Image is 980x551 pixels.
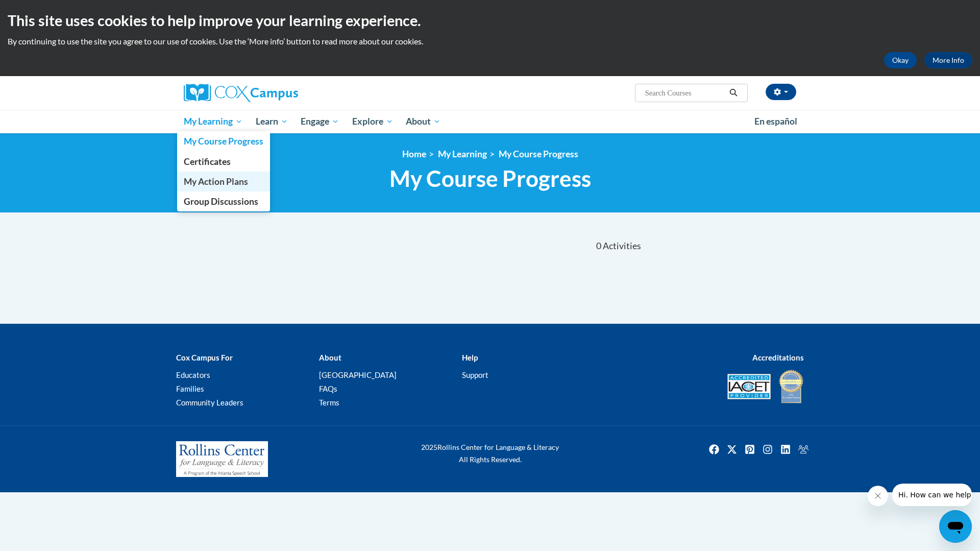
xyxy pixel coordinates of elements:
iframe: Close message [868,486,888,506]
button: Okay [884,52,917,68]
iframe: Message from company [892,484,972,506]
a: Engage [294,110,346,133]
a: Educators [176,370,210,379]
span: Hi. How can we help? [6,7,83,15]
a: [GEOGRAPHIC_DATA] [319,370,397,379]
a: Families [176,384,204,393]
button: Account Settings [766,84,796,100]
b: Accreditations [752,353,804,362]
span: My Course Progress [389,165,591,192]
a: My Action Plans [177,172,270,191]
a: Twitter [724,441,740,458]
a: Learn [249,110,295,133]
a: Linkedin [777,441,794,458]
b: About [319,353,341,362]
img: LinkedIn icon [777,441,794,458]
img: Twitter icon [724,441,740,458]
a: Instagram [759,441,776,458]
b: Cox Campus For [176,353,233,362]
p: By continuing to use the site you agree to our use of cookies. Use the ‘More info’ button to read... [8,36,972,47]
a: En español [748,111,804,132]
span: My Learning [184,115,242,128]
iframe: Button to launch messaging window [939,510,972,543]
a: My Course Progress [177,131,270,151]
img: Instagram icon [759,441,776,458]
a: Facebook Group [795,441,812,458]
span: Engage [301,115,339,128]
img: Rollins Center for Language & Literacy - A Program of the Atlanta Speech School [176,441,268,477]
span: Group Discussions [184,196,258,207]
a: Cox Campus [184,84,378,102]
a: About [400,110,448,133]
a: FAQs [319,384,337,393]
div: Rollins Center for Language & Literacy All Rights Reserved. [383,441,597,466]
a: Certificates [177,152,270,172]
img: Facebook group icon [795,441,812,458]
img: Facebook icon [706,441,722,458]
div: Main menu [168,110,812,133]
button: Search [726,87,741,99]
a: Support [462,370,488,379]
img: IDA® Accredited [778,369,804,404]
img: Cox Campus [184,84,298,102]
h2: This site uses cookies to help improve your learning experience. [8,10,972,31]
a: Community Leaders [176,398,243,407]
span: About [406,115,440,128]
a: Facebook [706,441,722,458]
a: More Info [924,52,972,68]
img: Pinterest icon [742,441,758,458]
span: Certificates [184,156,231,167]
a: My Learning [177,110,249,133]
span: En español [754,116,797,127]
span: Activities [603,241,641,252]
a: Home [402,149,426,159]
b: Help [462,353,478,362]
input: Search Courses [644,87,726,99]
a: My Course Progress [499,149,578,159]
img: Accredited IACET® Provider [727,374,771,399]
a: Group Discussions [177,191,270,211]
a: Pinterest [742,441,758,458]
span: 2025 [421,443,437,451]
a: Explore [346,110,400,133]
span: My Action Plans [184,176,248,187]
a: My Learning [438,149,487,159]
span: Explore [352,115,393,128]
span: My Course Progress [184,136,263,147]
span: Learn [256,115,288,128]
span: 0 [596,241,601,252]
a: Terms [319,398,339,407]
